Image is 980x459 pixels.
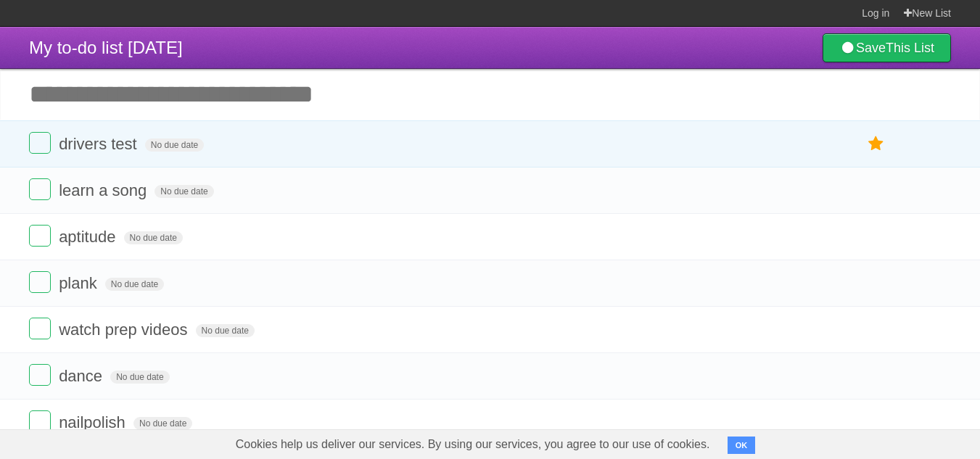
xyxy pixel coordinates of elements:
[105,278,164,291] span: No due date
[29,225,51,247] label: Done
[886,41,934,55] b: This List
[823,33,951,62] a: SaveThis List
[145,138,204,152] span: No due date
[29,318,51,339] label: Done
[59,413,129,431] span: nailpolish
[29,38,183,57] span: My to-do list [DATE]
[29,178,51,200] label: Done
[59,181,150,199] span: learn a song
[29,364,51,386] label: Done
[862,132,890,156] label: Star task
[110,371,169,384] span: No due date
[133,417,192,430] span: No due date
[155,185,213,198] span: No due date
[29,410,51,432] label: Done
[124,231,183,244] span: No due date
[59,367,106,385] span: dance
[221,430,725,459] span: Cookies help us deliver our services. By using our services, you agree to our use of cookies.
[59,274,101,292] span: plank
[59,135,141,153] span: drivers test
[59,228,119,246] span: aptitude
[196,324,255,337] span: No due date
[29,271,51,293] label: Done
[29,132,51,154] label: Done
[728,437,756,454] button: OK
[59,321,191,339] span: watch prep videos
